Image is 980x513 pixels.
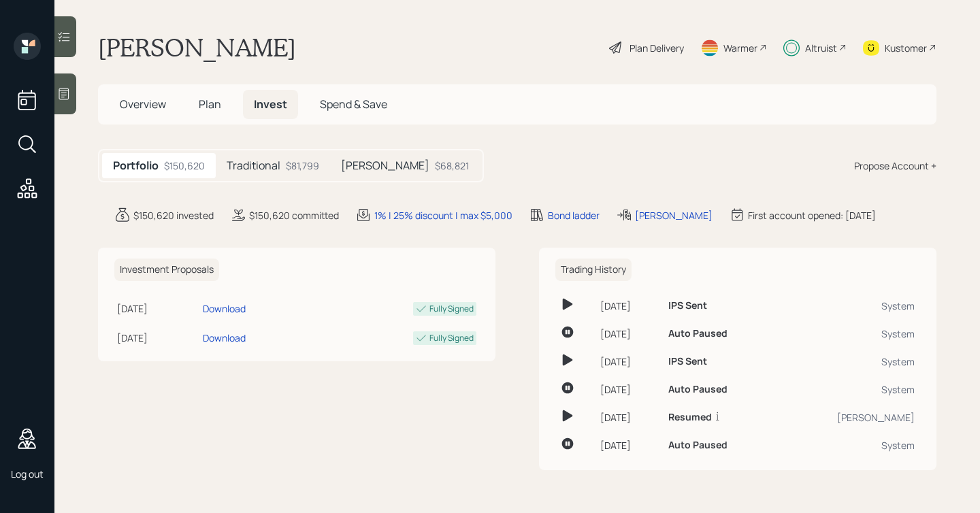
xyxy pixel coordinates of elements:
h5: [PERSON_NAME] [341,159,429,172]
div: Fully Signed [429,303,474,315]
div: Bond ladder [548,208,600,222]
div: [DATE] [117,301,197,316]
div: Download [203,331,246,345]
div: Warmer [723,41,757,55]
h6: Auto Paused [668,328,728,340]
div: Altruist [805,41,837,55]
h6: Auto Paused [668,440,728,451]
div: [DATE] [600,382,657,397]
div: Download [203,301,246,316]
div: Plan Delivery [630,41,684,55]
div: $68,821 [435,159,469,173]
div: [PERSON_NAME] [782,410,915,425]
h5: Portfolio [113,159,159,172]
span: Invest [254,97,287,112]
div: Log out [11,467,44,480]
div: [DATE] [600,299,657,313]
h6: Auto Paused [668,384,728,395]
div: 1% | 25% discount | max $5,000 [374,208,512,222]
div: [PERSON_NAME] [635,208,713,222]
div: [DATE] [600,354,657,369]
div: [DATE] [117,331,197,345]
div: System [782,438,915,452]
h6: Investment Proposals [114,259,219,281]
div: System [782,382,915,397]
h6: Trading History [555,259,632,281]
span: Plan [199,97,221,112]
h5: Traditional [227,159,280,172]
h6: IPS Sent [668,356,707,367]
div: System [782,299,915,313]
h1: [PERSON_NAME] [98,33,296,63]
div: Kustomer [885,41,927,55]
div: Fully Signed [429,332,474,344]
div: $150,620 committed [249,208,339,222]
div: System [782,327,915,341]
div: System [782,354,915,369]
div: $150,620 invested [133,208,214,222]
div: $81,799 [286,159,319,173]
div: [DATE] [600,327,657,341]
span: Spend & Save [320,97,387,112]
h6: Resumed [668,412,712,423]
span: Overview [120,97,166,112]
div: [DATE] [600,410,657,425]
div: [DATE] [600,438,657,452]
div: Propose Account + [854,159,936,173]
div: $150,620 [164,159,205,173]
h6: IPS Sent [668,300,707,312]
div: First account opened: [DATE] [748,208,876,222]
